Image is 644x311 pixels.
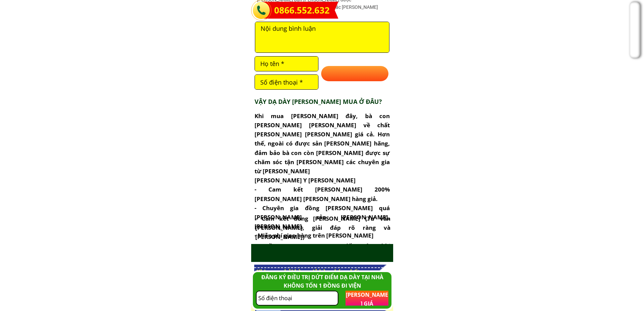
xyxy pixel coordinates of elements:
[255,111,390,240] div: Khi mua [PERSON_NAME] đây, bà con [PERSON_NAME] [PERSON_NAME] về chất [PERSON_NAME] [PERSON_NAME]...
[274,3,331,18] a: 0866.552.632
[255,273,390,290] div: ĐĂNG KÝ ĐIỀU TRỊ DỨT ĐIỂM DẠ DÀY TẠI NHÀ KHÔNG TỐN 1 ĐỒNG ĐI VIỆN
[259,75,314,89] input: Số điện thoại *
[257,291,338,305] input: Mời bà con nhập lại Số Điện Thoại chỉ bao gồm 10 chữ số!
[255,214,390,260] h3: - Cam kết đồng [PERSON_NAME] (Tư vấn [PERSON_NAME], giải đáp rõ ràng và [PERSON_NAME]) - Đồng [PE...
[259,57,315,71] input: Họ tên *
[255,97,393,107] h3: VẬY DẠ DÀY [PERSON_NAME] MUA Ở ĐÂU?
[345,291,388,308] p: [PERSON_NAME] GIÁ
